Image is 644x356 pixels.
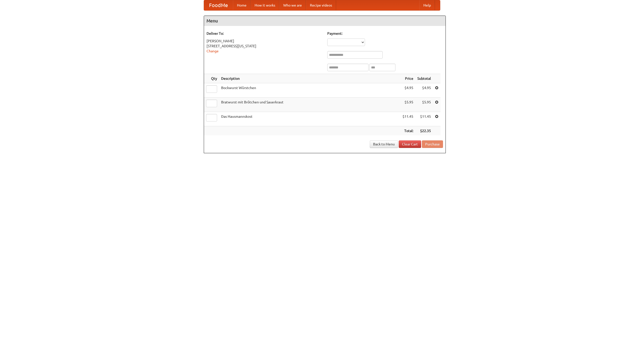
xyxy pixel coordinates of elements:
[219,112,400,126] td: Das Hausmannskost
[400,83,415,98] td: $4.95
[327,31,443,36] h5: Payment:
[415,126,433,136] th: $22.35
[400,74,415,83] th: Price
[204,16,446,26] h4: Menu
[219,74,400,83] th: Description
[207,38,322,44] div: [PERSON_NAME]
[207,31,322,36] h5: Deliver To:
[400,126,415,136] th: Total:
[415,74,433,83] th: Subtotal
[219,83,400,98] td: Bockwurst Würstchen
[400,98,415,112] td: $5.95
[415,98,433,112] td: $5.95
[233,0,251,10] a: Home
[422,140,443,148] button: Purchase
[279,0,306,10] a: Who we are
[207,44,322,49] div: [STREET_ADDRESS][US_STATE]
[251,0,279,10] a: How it works
[219,98,400,112] td: Bratwurst mit Brötchen und Sauerkraut
[415,112,433,126] td: $11.45
[415,83,433,98] td: $4.95
[419,0,435,10] a: Help
[306,0,336,10] a: Recipe videos
[204,74,219,83] th: Qty
[204,0,233,10] a: FoodMe
[370,140,398,148] a: Back to Menu
[207,49,219,53] a: Change
[399,140,421,148] a: Clear Cart
[400,112,415,126] td: $11.45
